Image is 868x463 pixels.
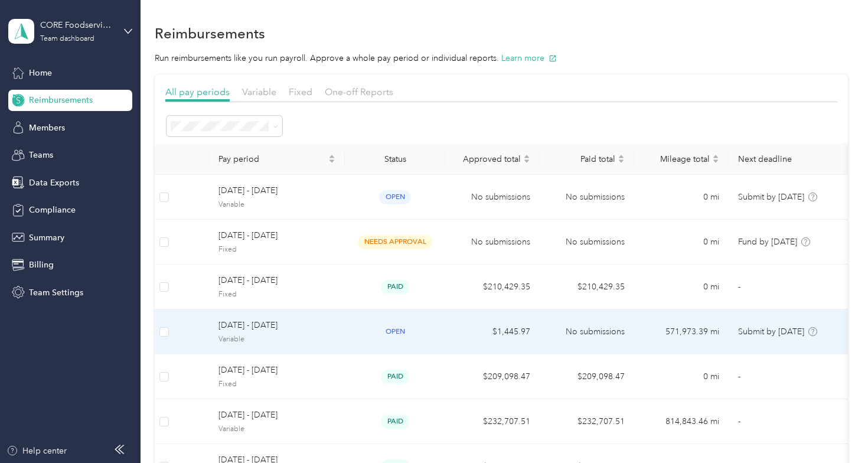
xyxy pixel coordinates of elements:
[445,354,540,399] td: $209,098.47
[644,154,710,164] span: Mileage total
[218,334,335,345] span: Variable
[218,424,335,435] span: Variable
[540,309,634,354] td: No submissions
[738,327,804,337] span: Submit by [DATE]
[379,325,411,338] span: open
[325,86,393,97] span: One-off Reports
[738,282,740,292] span: -
[445,175,540,220] td: No submissions
[618,153,625,160] span: caret-up
[455,154,521,164] span: Approved total
[445,399,540,444] td: $232,707.51
[523,153,530,160] span: caret-up
[381,415,409,428] span: paid
[40,19,114,31] div: CORE Foodservice (Main)
[218,364,335,377] span: [DATE] - [DATE]
[501,52,557,64] button: Learn more
[155,27,265,40] h1: Reimbursements
[540,399,634,444] td: $232,707.51
[29,94,93,106] span: Reimbursements
[738,416,740,426] span: -
[540,354,634,399] td: $209,098.47
[445,309,540,354] td: $1,445.97
[540,144,634,175] th: Paid total
[540,220,634,265] td: No submissions
[540,265,634,309] td: $210,429.35
[729,354,847,399] td: -
[40,35,94,43] div: Team dashboard
[218,379,335,390] span: Fixed
[6,445,67,457] button: Help center
[634,399,729,444] td: 814,843.46 mi
[712,158,719,165] span: caret-down
[328,158,335,165] span: caret-down
[218,229,335,242] span: [DATE] - [DATE]
[29,177,79,189] span: Data Exports
[445,265,540,309] td: $210,429.35
[729,265,847,309] td: -
[358,235,432,249] span: needs approval
[445,220,540,265] td: No submissions
[549,154,615,164] span: Paid total
[379,190,411,204] span: open
[802,397,868,463] iframe: Everlance-gr Chat Button Frame
[29,259,54,271] span: Billing
[381,370,409,383] span: paid
[738,371,740,382] span: -
[354,154,436,164] div: Status
[445,144,540,175] th: Approved total
[209,144,345,175] th: Pay period
[328,153,335,160] span: caret-up
[729,144,847,175] th: Next deadline
[218,319,335,332] span: [DATE] - [DATE]
[634,309,729,354] td: 571,973.39 mi
[29,231,64,244] span: Summary
[712,153,719,160] span: caret-up
[634,175,729,220] td: 0 mi
[289,86,312,97] span: Fixed
[165,86,230,97] span: All pay periods
[29,122,65,134] span: Members
[29,67,52,79] span: Home
[29,286,83,299] span: Team Settings
[218,184,335,197] span: [DATE] - [DATE]
[540,175,634,220] td: No submissions
[729,399,847,444] td: -
[618,158,625,165] span: caret-down
[29,149,53,161] span: Teams
[242,86,276,97] span: Variable
[218,409,335,422] span: [DATE] - [DATE]
[634,354,729,399] td: 0 mi
[523,158,530,165] span: caret-down
[218,244,335,255] span: Fixed
[634,220,729,265] td: 0 mi
[218,200,335,210] span: Variable
[155,52,847,64] p: Run reimbursements like you run payroll. Approve a whole pay period or individual reports.
[218,289,335,300] span: Fixed
[738,192,804,202] span: Submit by [DATE]
[218,274,335,287] span: [DATE] - [DATE]
[218,154,326,164] span: Pay period
[634,265,729,309] td: 0 mi
[29,204,76,216] span: Compliance
[738,237,797,247] span: Fund by [DATE]
[634,144,729,175] th: Mileage total
[381,280,409,294] span: paid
